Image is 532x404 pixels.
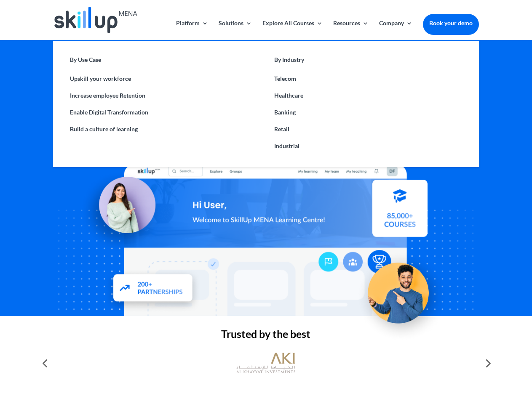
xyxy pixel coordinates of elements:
[372,183,428,240] img: Courses library - SkillUp MENA
[333,20,369,40] a: Resources
[61,121,266,138] a: Build a culture of learning
[61,87,266,104] a: Increase employee Retention
[266,70,470,87] a: Telecom
[266,104,470,121] a: Banking
[266,87,470,104] a: Healthcare
[104,266,202,312] img: Partners - SkillUp Mena
[266,121,470,138] a: Retail
[423,14,479,32] a: Book your demo
[54,7,137,33] img: Skillup Mena
[266,54,470,70] a: By Industry
[61,70,266,87] a: Upskill your workforce
[266,138,470,154] a: Industrial
[392,313,532,404] iframe: Chat Widget
[79,167,164,252] img: Learning Management Solution - SkillUp
[379,20,412,40] a: Company
[356,245,449,338] img: Upskill your workforce - SkillUp
[61,104,266,121] a: Enable Digital Transformation
[53,329,479,343] h2: Trusted by the best
[236,348,295,378] img: al khayyat investments logo
[176,20,208,40] a: Platform
[61,54,266,70] a: By Use Case
[219,20,252,40] a: Solutions
[262,20,323,40] a: Explore All Courses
